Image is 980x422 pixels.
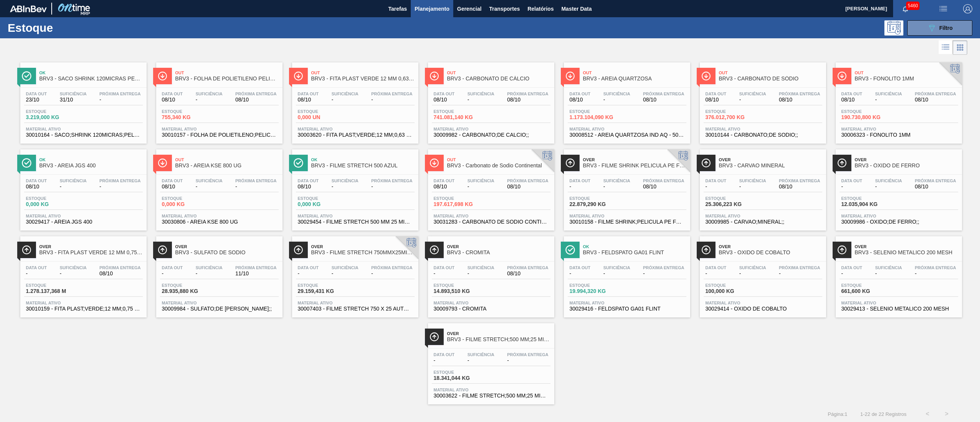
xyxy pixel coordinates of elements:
[311,70,415,75] span: Out
[739,265,766,270] span: Suficiência
[706,92,727,96] span: Data out
[706,109,759,114] span: Estoque
[162,271,183,276] span: -
[430,71,439,81] img: Ícone
[570,92,591,96] span: Data out
[39,244,143,249] span: Over
[603,97,630,103] span: -
[719,250,822,255] span: BRV3 - OXIDO DE COBALTO
[719,163,822,168] span: BRV3 - CARVAO MINERAL
[371,265,413,270] span: Próxima Entrega
[507,97,549,103] span: 08/10
[603,265,630,270] span: Suficiência
[26,114,80,120] span: 3.219,000 KG
[196,97,222,103] span: -
[447,250,550,255] span: BRV3 - CROMITA
[39,157,143,162] span: Ok
[565,71,575,81] img: Ícone
[26,127,141,131] span: Material ativo
[875,265,902,270] span: Suficiência
[298,201,351,207] span: 0,000 KG
[706,283,759,288] span: Estoque
[841,127,956,131] span: Material ativo
[643,97,684,103] span: 08/10
[26,301,141,305] span: Material ativo
[26,97,47,103] span: 23/10
[841,283,895,288] span: Estoque
[719,70,822,75] span: Out
[570,178,591,183] span: Data out
[26,109,80,114] span: Estoque
[694,57,830,144] a: ÍconeOutBRV3 - CARBONATO DE SÓDIOData out08/10Suficiência-Próxima Entrega08/10Estoque376.012,700 ...
[150,231,286,317] a: ÍconeOverBRV3 - SULFATO DE SODIOData out-Suficiência-Próxima Entrega11/10Estoque28.935,880 KGMate...
[570,132,684,138] span: 30008512 - AREIA QUARTZOSA IND AQ - 50 - 800 UG
[162,219,277,225] span: 30030806 - AREIA KSE 800 UG
[570,201,623,207] span: 22.879,290 KG
[434,265,455,270] span: Data out
[875,184,902,190] span: -
[434,184,455,190] span: 08/10
[739,271,766,276] span: -
[603,92,630,96] span: Suficiência
[779,265,820,270] span: Próxima Entrega
[855,76,958,82] span: BRV3 - FONOLITO 1MM
[371,271,413,276] span: -
[939,25,953,31] span: Filtro
[388,4,407,13] span: Tarefas
[434,271,455,276] span: -
[235,178,277,183] span: Próxima Entrega
[422,144,558,231] a: ÍconeOutBRV3 - Carbonato de Sodio ContinentalData out08/10Suficiência-Próxima Entrega08/10Estoque...
[841,196,895,201] span: Estoque
[26,306,141,312] span: 30010159 - FITA PLAST;VERDE;12 MM;0,75 MM;2000 M;FU
[706,288,759,294] span: 100,000 KG
[875,271,902,276] span: -
[100,97,141,103] span: -
[434,114,487,120] span: 741.081,140 KG
[100,178,141,183] span: Próxima Entrega
[39,76,143,82] span: BRV3 - SACO SHRINK 120MICRAS PELICULA PE FOLHA
[434,219,549,225] span: 30031283 - CARBONATO DE SODIO CONTINENTAL
[298,196,351,201] span: Estoque
[643,271,684,276] span: -
[893,3,918,14] button: Notificações
[158,245,167,255] img: Ícone
[739,184,766,190] span: -
[298,127,413,131] span: Material ativo
[841,288,895,294] span: 661,600 KG
[507,184,549,190] span: 08/10
[286,231,422,317] a: ÍconeOverBRV3 - FILME STRETCH 750MMX25MICRAData out-Suficiência-Próxima Entrega-Estoque29.159,431...
[60,97,87,103] span: 31/10
[162,265,183,270] span: Data out
[22,245,31,255] img: Ícone
[162,178,183,183] span: Data out
[60,184,87,190] span: -
[915,184,956,190] span: 08/10
[26,214,141,218] span: Material ativo
[830,144,966,231] a: ÍconeOverBRV3 - ÓXIDO DE FERROData out-Suficiência-Próxima Entrega08/10Estoque12.035,904 KGMateri...
[311,250,415,255] span: BRV3 - FILME STRETCH 750MMX25MICRA
[467,265,494,270] span: Suficiência
[162,184,183,190] span: 08/10
[60,265,87,270] span: Suficiência
[298,109,351,114] span: Estoque
[855,244,958,249] span: Over
[26,265,47,270] span: Data out
[298,178,319,183] span: Data out
[294,71,303,81] img: Ícone
[298,214,413,218] span: Material ativo
[311,244,415,249] span: Over
[706,214,820,218] span: Material ativo
[706,114,759,120] span: 376.012,700 KG
[779,178,820,183] span: Próxima Entrega
[570,184,591,190] span: -
[235,92,277,96] span: Próxima Entrega
[311,157,415,162] span: Ok
[570,271,591,276] span: -
[701,71,711,81] img: Ícone
[294,245,303,255] img: Ícone
[100,265,141,270] span: Próxima Entrega
[298,132,413,138] span: 30003620 - FITA PLAST;VERDE;12 MM;0,63 MM;2000 M;;
[422,57,558,144] a: ÍconeOutBRV3 - CARBONATO DE CÁLCIOData out08/10Suficiência-Próxima Entrega08/10Estoque741.081,140...
[22,71,31,81] img: Ícone
[855,70,958,75] span: Out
